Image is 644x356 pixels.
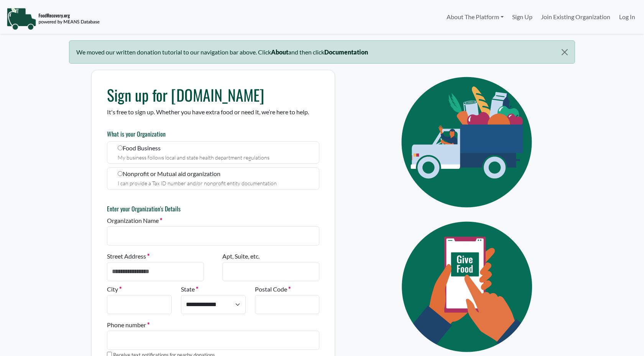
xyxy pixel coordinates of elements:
h6: What is your Organization [107,130,319,138]
img: NavigationLogo_FoodRecovery-91c16205cd0af1ed486a0f1a7774a6544ea792ac00100771e7dd3ec7c0e58e41.png [7,7,100,30]
a: Log In [615,9,639,25]
small: I can provide a Tax ID number and/or nonprofit entity documentation [118,180,277,186]
a: Sign Up [508,9,537,25]
label: Street Address [107,252,149,261]
small: My business follows local and state health department regulations [118,154,269,161]
p: It's free to sign up. Whether you have extra food or need it, we’re here to help. [107,107,319,117]
b: About [271,48,288,56]
b: Documentation [324,48,368,56]
label: Apt, Suite, etc. [222,252,260,261]
input: Nonprofit or Mutual aid organization I can provide a Tax ID number and/or nonprofit entity docume... [118,171,123,176]
input: Food Business My business follows local and state health department regulations [118,145,123,150]
label: Organization Name [107,216,162,225]
label: City [107,285,122,294]
label: Food Business [107,141,319,164]
label: Nonprofit or Mutual aid organization [107,167,319,190]
label: State [181,285,198,294]
h1: Sign up for [DOMAIN_NAME] [107,86,319,104]
h6: Enter your Organization's Details [107,205,319,213]
div: We moved our written donation tutorial to our navigation bar above. Click and then click [69,40,575,64]
button: Close [555,41,575,64]
label: Postal Code [255,285,291,294]
a: About The Platform [442,9,508,25]
img: Eye Icon [384,70,553,214]
a: Join Existing Organization [537,9,614,25]
label: Phone number [107,320,149,330]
